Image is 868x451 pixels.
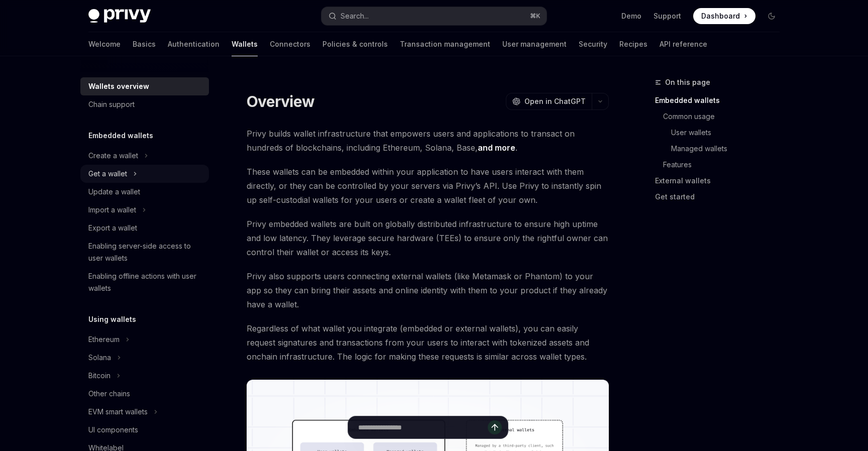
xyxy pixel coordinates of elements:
[80,349,209,367] button: Toggle Solana section
[80,367,209,385] button: Toggle Bitcoin section
[80,77,209,95] a: Wallets overview
[88,98,135,110] div: Chain support
[168,32,220,56] a: Authentication
[88,240,203,264] div: Enabling server-side access to user wallets
[621,11,641,21] a: Demo
[88,130,153,142] h5: Embedded wallets
[655,173,788,189] a: External wallets
[247,127,609,155] span: Privy builds wallet infrastructure that empowers users and applications to transact on hundreds o...
[655,125,788,141] a: User wallets
[247,165,609,207] span: These wallets can be embedded within your application to have users interact with them directly, ...
[88,406,148,418] div: EVM smart wallets
[88,388,130,400] div: Other chains
[579,32,607,56] a: Security
[80,147,209,165] button: Toggle Create a wallet section
[655,108,788,125] a: Common usage
[80,95,209,114] a: Chain support
[88,222,137,234] div: Export a wallet
[247,269,609,311] span: Privy also supports users connecting external wallets (like Metamask or Phantom) to your app so t...
[524,96,586,106] span: Open in ChatGPT
[80,201,209,219] button: Toggle Import a wallet section
[665,76,710,88] span: On this page
[80,385,209,403] a: Other chains
[88,32,121,56] a: Welcome
[502,32,567,56] a: User management
[88,80,149,92] div: Wallets overview
[660,32,707,56] a: API reference
[322,32,388,56] a: Policies & controls
[133,32,156,56] a: Basics
[321,7,547,25] button: Open search
[88,270,203,294] div: Enabling offline actions with user wallets
[88,150,138,162] div: Create a wallet
[88,352,111,364] div: Solana
[232,32,258,56] a: Wallets
[88,204,136,216] div: Import a wallet
[701,11,740,21] span: Dashboard
[619,32,647,56] a: Recipes
[654,11,681,21] a: Support
[400,32,490,56] a: Transaction management
[80,237,209,267] a: Enabling server-side access to user wallets
[270,32,310,56] a: Connectors
[655,92,788,108] a: Embedded wallets
[764,8,780,24] button: Toggle dark mode
[80,330,209,349] button: Toggle Ethereum section
[88,9,151,23] img: dark logo
[80,219,209,237] a: Export a wallet
[88,168,127,180] div: Get a wallet
[530,12,540,20] span: ⌘ K
[655,157,788,173] a: Features
[80,403,209,421] button: Toggle EVM smart wallets section
[80,421,209,439] a: UI components
[88,424,138,436] div: UI components
[655,189,788,205] a: Get started
[478,143,515,153] a: and more
[655,141,788,157] a: Managed wallets
[247,321,609,364] span: Regardless of what wallet you integrate (embedded or external wallets), you can easily request si...
[693,8,755,24] a: Dashboard
[247,92,314,110] h1: Overview
[80,183,209,201] a: Update a wallet
[506,93,592,110] button: Open in ChatGPT
[488,420,502,434] button: Send message
[88,370,111,382] div: Bitcoin
[80,165,209,183] button: Toggle Get a wallet section
[80,267,209,297] a: Enabling offline actions with user wallets
[88,313,136,325] h5: Using wallets
[341,10,369,22] div: Search...
[247,217,609,259] span: Privy embedded wallets are built on globally distributed infrastructure to ensure high uptime and...
[358,416,488,438] input: Ask a question...
[88,333,120,346] div: Ethereum
[88,186,140,198] div: Update a wallet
